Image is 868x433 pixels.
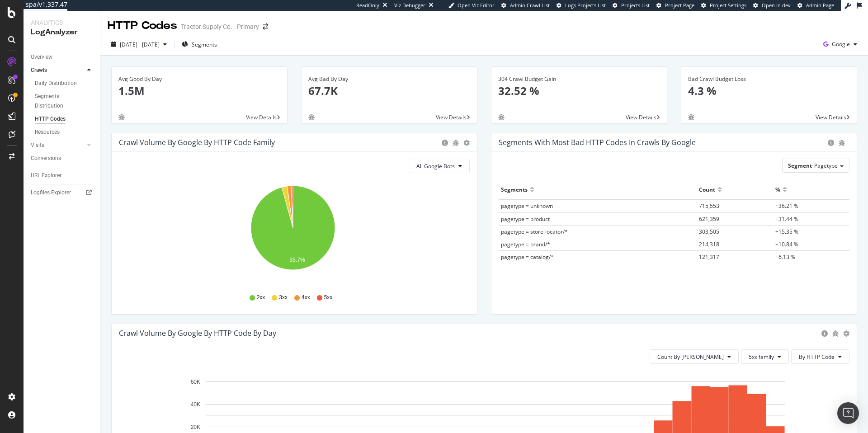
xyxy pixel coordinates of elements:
[35,92,94,111] a: Segments Distribution
[453,140,459,146] div: bug
[118,75,280,83] div: Avg Good By Day
[308,114,315,120] div: bug
[263,24,268,30] div: arrow-right-arrow-left
[31,171,94,180] a: URL Explorer
[108,18,177,33] div: HTTP Codes
[501,202,553,210] span: pagetype = unknown
[308,83,470,99] p: 67.7K
[35,114,94,124] a: HTTP Codes
[178,37,221,52] button: Segments
[699,240,719,248] span: 214,318
[699,202,719,210] span: 715,553
[650,349,739,364] button: Count By [PERSON_NAME]
[510,2,550,9] span: Admin Crawl List
[108,37,170,52] button: [DATE] - [DATE]
[501,240,550,248] span: pagetype = brand/*
[279,294,288,301] span: 3xx
[626,113,656,121] span: View Details
[557,2,606,9] a: Logs Projects List
[416,162,455,170] span: All Google Bots
[31,141,44,150] div: Visits
[35,79,77,88] div: Daily Distribution
[775,240,798,248] span: +10.84 %
[31,154,94,163] a: Conversions
[35,114,66,124] div: HTTP Codes
[118,83,280,99] p: 1.5M
[498,75,660,83] div: 304 Crawl Budget Gain
[806,2,834,9] span: Admin Page
[565,2,606,9] span: Logs Projects List
[775,215,798,223] span: +31.44 %
[821,330,828,337] div: circle-info
[442,140,448,146] div: circle-info
[498,83,660,99] p: 32.52 %
[797,2,834,9] a: Admin Page
[118,114,125,120] div: bug
[657,353,724,361] span: Count By Day
[394,2,427,9] div: Viz Debugger:
[814,162,838,169] span: Pagetype
[31,171,61,180] div: URL Explorer
[501,228,568,235] span: pagetype = store-locator/*
[775,182,780,197] div: %
[31,188,94,198] a: Logfiles Explorer
[35,127,60,137] div: Resources
[499,138,696,147] div: Segments with most bad HTTP codes in Crawls by google
[257,294,265,301] span: 2xx
[246,113,277,121] span: View Details
[31,18,93,27] div: Analytics
[31,141,85,150] a: Visits
[501,182,528,197] div: Segments
[837,402,859,424] div: Open Intercom Messenger
[828,140,834,146] div: circle-info
[791,349,849,364] button: By HTTP Code
[35,92,85,111] div: Segments Distribution
[120,41,160,48] span: [DATE] - [DATE]
[741,349,789,364] button: 5xx family
[356,2,381,9] div: ReadOnly:
[701,2,746,9] a: Project Settings
[656,2,694,9] a: Project Page
[688,114,694,120] div: bug
[448,2,495,9] a: Open Viz Editor
[308,75,470,83] div: Avg Bad By Day
[324,294,333,301] span: 5xx
[749,353,774,361] span: 5xx family
[775,202,798,210] span: +36.21 %
[688,75,850,83] div: Bad Crawl Budget Loss
[302,294,310,301] span: 4xx
[35,79,94,88] a: Daily Distribution
[35,127,94,137] a: Resources
[699,253,719,261] span: 121,317
[775,253,795,261] span: +6.13 %
[753,2,791,9] a: Open in dev
[191,401,200,408] text: 40K
[119,180,467,285] svg: A chart.
[699,228,719,235] span: 303,505
[463,140,470,146] div: gear
[31,66,47,75] div: Crawls
[621,2,650,9] span: Projects List
[119,329,276,338] div: Crawl Volume by google by HTTP Code by Day
[181,22,259,31] div: Tractor Supply Co. - Primary
[665,2,694,9] span: Project Page
[31,66,85,75] a: Crawls
[613,2,650,9] a: Projects List
[699,182,715,197] div: Count
[710,2,746,9] span: Project Settings
[843,330,849,337] div: gear
[290,257,305,263] text: 95.7%
[501,253,554,261] span: pagetype = catalog/*
[191,379,200,385] text: 60K
[31,52,94,62] a: Overview
[832,330,839,337] div: bug
[436,113,467,121] span: View Details
[191,424,200,430] text: 20K
[832,40,850,48] span: Google
[119,138,275,147] div: Crawl Volume by google by HTTP Code Family
[498,114,505,120] div: bug
[31,52,52,62] div: Overview
[31,188,71,198] div: Logfiles Explorer
[816,113,846,121] span: View Details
